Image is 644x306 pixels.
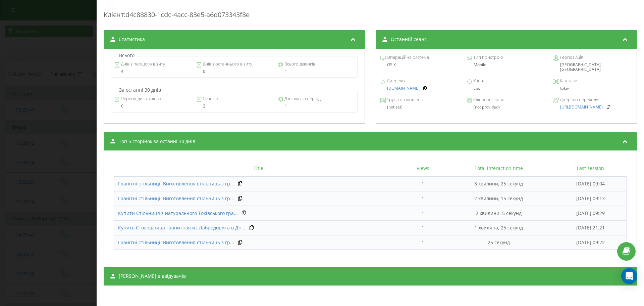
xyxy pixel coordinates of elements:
[443,191,554,206] td: 2 хвилини, 15 секунд
[554,206,627,221] td: [DATE] 09:29
[621,268,637,284] div: Open Intercom Messenger
[403,191,443,206] td: 1
[118,239,234,246] span: Гранітні стільниці. Виготовлення стільниць з гр...
[120,95,161,102] span: Перегляди сторінок
[472,78,485,84] span: Канал
[118,210,238,217] a: Купити Стільниця з натурального Токівського гра...
[443,235,554,250] td: 25 секунд
[472,96,504,103] span: Ключове слово
[443,220,554,235] td: 1 хвилина, 25 секунд
[283,61,315,68] span: Всього дзвінків
[559,78,579,84] span: Кампанія
[554,220,627,235] td: [DATE] 21:21
[118,180,234,187] span: Гранітні стільниці. Виготовлення стільниць з гр...
[118,210,238,216] span: Купити Стільниця з натурального Токівського гра...
[553,86,632,91] div: tokiv
[403,206,443,221] td: 1
[196,69,272,74] div: 0
[118,195,234,202] a: Гранітні стільниці. Виготовлення стільниць з гр...
[114,104,191,108] div: 0
[114,161,403,176] th: Title
[119,138,195,145] span: Топ 5 сторінок за останні 30 днів
[559,54,583,61] span: Геопозиція
[403,220,443,235] td: 1
[119,273,186,279] span: [PERSON_NAME] відвідувачів
[559,96,598,103] span: Джерело переходу
[403,161,443,176] th: Views
[118,195,234,202] span: Гранітні стільниці. Виготовлення стільниць з гр...
[386,78,405,84] span: Джерело
[554,191,627,206] td: [DATE] 09:13
[119,36,145,43] span: Статистика
[118,224,246,231] a: Купить Столешница гранитная из Лабродорита в Дн...
[387,86,420,91] a: [DOMAIN_NAME]
[202,61,252,68] span: Днів з останнього візиту
[553,62,632,72] div: [GEOGRAPHIC_DATA], [GEOGRAPHIC_DATA]
[120,61,165,68] span: Днів з першого візиту
[380,105,459,110] div: (not set)
[386,96,423,103] span: Група оголошень
[117,52,136,59] p: Всього
[196,104,272,108] div: 2
[380,62,459,67] div: OS X
[467,105,546,110] div: (not provided)
[391,36,427,43] span: Останній сеанс
[467,62,546,67] div: Mobile
[403,235,443,250] td: 1
[443,206,554,221] td: 2 хвилини, 5 секунд
[554,161,627,176] th: Last session
[118,239,234,246] a: Гранітні стільниці. Виготовлення стільниць з гр...
[443,176,554,191] td: 3 хвилини, 25 секунд
[403,176,443,191] td: 1
[472,54,503,61] span: Тип пристрою
[104,10,124,19] span: Клієнт
[114,69,191,74] div: 4
[560,105,603,110] a: [URL][DOMAIN_NAME]
[283,95,321,102] span: Дзвінків за період
[443,161,554,176] th: Total interaction time
[278,104,354,108] div: 1
[118,180,234,187] a: Гранітні стільниці. Виготовлення стільниць з гр...
[554,176,627,191] td: [DATE] 09:04
[554,235,627,250] td: [DATE] 09:22
[278,69,354,74] div: 1
[467,86,546,91] div: cpc
[386,54,429,61] span: Операційна система
[118,224,246,231] span: Купить Столешница гранитная из Лабродорита в Дн...
[202,95,218,102] span: Сеансів
[117,87,163,93] p: За останні 30 днів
